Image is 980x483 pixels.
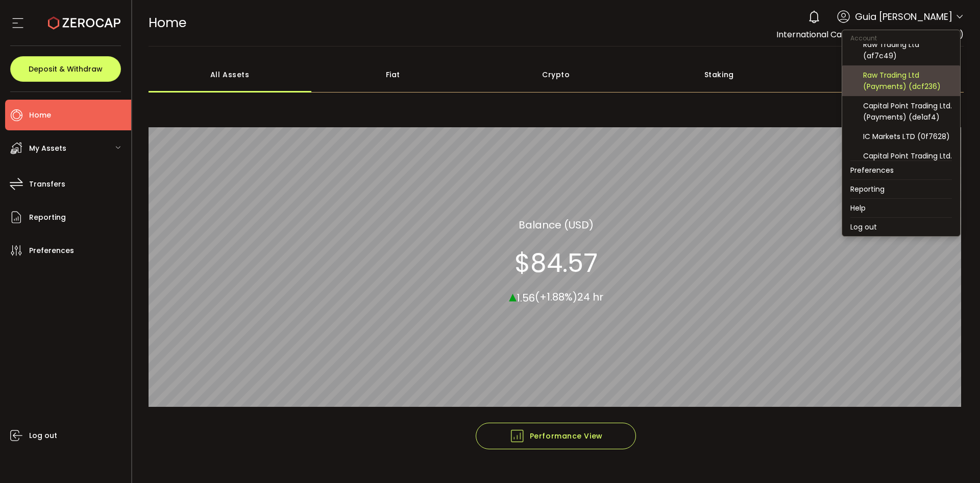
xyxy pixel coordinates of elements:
[577,290,603,304] span: 24 hr
[509,428,603,444] span: Performance View
[29,65,103,73] span: Deposit & Withdraw
[514,247,598,278] section: $84.57
[29,210,66,225] span: Reporting
[863,70,952,92] div: Raw Trading Ltd (Payments) (dcf236)
[863,100,952,123] div: Capital Point Trading Ltd. (Payments) (de1af4)
[475,57,638,93] div: Crypto
[29,141,66,156] span: My Assets
[29,177,65,192] span: Transfers
[149,14,186,32] span: Home
[842,180,960,198] li: Reporting
[842,218,960,236] li: Log out
[863,131,952,142] div: IC Markets LTD (0f7628)
[519,217,594,232] section: Balance (USD)
[509,285,517,307] span: ▴
[29,428,57,443] span: Log out
[855,10,952,24] span: Guia [PERSON_NAME]
[29,108,51,123] span: Home
[535,290,577,304] span: (+1.88%)
[10,56,121,82] button: Deposit & Withdraw
[861,373,980,483] iframe: Chat Widget
[842,34,885,42] span: Account
[517,290,535,305] span: 1.56
[476,423,636,449] button: Performance View
[311,57,475,93] div: Fiat
[638,57,801,93] div: Staking
[149,57,312,93] div: All Assets
[842,199,960,217] li: Help
[776,29,964,40] span: International Capital Markets Pty Ltd (ab7bf8)
[29,243,74,258] span: Preferences
[801,57,964,93] div: Structured Products
[863,150,952,173] div: Capital Point Trading Ltd. (B2B) (ce2efa)
[842,161,960,179] li: Preferences
[863,39,952,61] div: Raw Trading Ltd (af7c49)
